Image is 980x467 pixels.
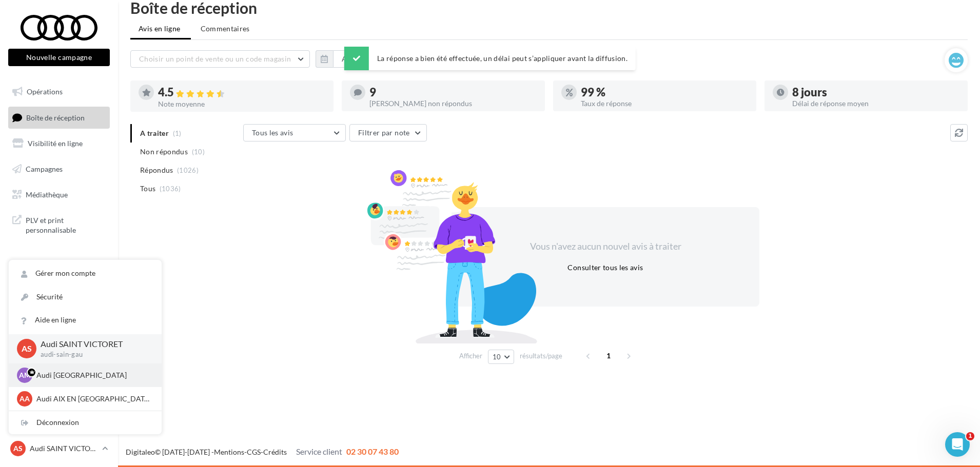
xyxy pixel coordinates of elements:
span: résultats/page [520,351,562,361]
div: Vous n'avez aucun nouvel avis à traiter [517,240,694,253]
a: Campagnes [6,158,112,180]
span: Opérations [27,87,63,96]
span: AS [22,343,32,355]
div: 4.5 [158,87,325,98]
span: (10) [192,148,205,156]
span: AM [19,370,31,380]
span: Non répondus [140,147,188,157]
div: Déconnexion [9,411,162,434]
span: PLV et print personnalisable [26,213,106,235]
span: Tous les avis [252,128,293,137]
a: Crédits [263,448,287,456]
p: Audi AIX EN [GEOGRAPHIC_DATA] [36,394,149,404]
a: Opérations [6,81,112,103]
span: Service client [296,446,342,456]
button: Au total [316,50,378,68]
span: Campagnes [26,165,63,173]
span: 02 30 07 43 80 [346,446,399,456]
button: Consulter tous les avis [563,261,647,274]
span: Visibilité en ligne [28,139,83,148]
div: 9 [369,87,537,98]
span: Boîte de réception [26,113,85,121]
iframe: Intercom live chat [945,432,970,457]
a: CGS [247,448,261,456]
button: Tous les avis [243,124,346,141]
button: 10 [488,350,514,364]
button: Au total [333,50,378,68]
a: Gérer mon compte [9,262,162,285]
div: Taux de réponse [581,100,748,107]
span: Répondus [140,165,173,175]
span: 1 [600,348,617,364]
div: [PERSON_NAME] non répondus [369,100,537,107]
span: 10 [493,353,501,361]
a: PLV et print personnalisable [6,209,112,239]
p: Audi SAINT VICTORET [41,338,145,350]
span: Tous [140,184,155,194]
span: (1026) [177,166,199,174]
div: 8 jours [792,87,959,98]
span: 1 [966,432,974,440]
a: Sécurité [9,286,162,309]
p: Audi [GEOGRAPHIC_DATA] [36,370,149,380]
button: Filtrer par note [349,124,427,141]
div: Délai de réponse moyen [792,100,959,107]
a: Digitaleo [126,448,155,456]
span: AS [13,443,23,454]
button: Nouvelle campagne [8,49,110,66]
a: Mentions [214,448,244,456]
p: Audi SAINT VICTORET [30,443,98,454]
a: AS Audi SAINT VICTORET [8,439,110,458]
div: 99 % [581,87,748,98]
div: Note moyenne [158,100,325,108]
a: Aide en ligne [9,309,162,332]
span: AA [19,394,30,404]
a: Médiathèque [6,184,112,206]
span: Afficher [459,351,482,361]
span: Médiathèque [26,190,68,198]
a: Visibilité en ligne [6,133,112,154]
span: Choisir un point de vente ou un code magasin [139,54,291,63]
a: Boîte de réception [6,107,112,129]
span: Commentaires [201,24,250,34]
div: La réponse a bien été effectuée, un délai peut s’appliquer avant la diffusion. [344,47,636,70]
p: audi-sain-gau [41,350,145,359]
button: Choisir un point de vente ou un code magasin [130,50,310,68]
span: © [DATE]-[DATE] - - - [126,448,399,456]
span: (1036) [160,185,181,193]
